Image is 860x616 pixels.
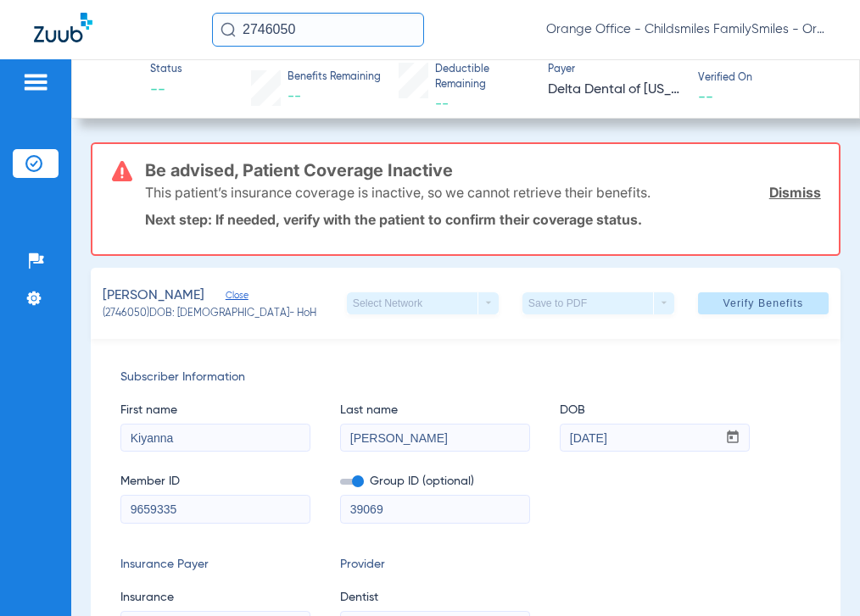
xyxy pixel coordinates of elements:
[221,22,236,37] img: Search Icon
[546,21,826,38] span: Orange Office - Childsmiles FamilySmiles - Orange St Dental Associates LLC - Orange General DBA A...
[775,535,860,616] iframe: Chat Widget
[212,13,424,47] input: Search for patients
[103,286,204,307] span: [PERSON_NAME]
[698,87,713,105] span: --
[22,72,49,92] img: hamburger-icon
[145,184,651,201] p: This patient’s insurance coverage is inactive, so we cannot retrieve their benefits.
[120,473,310,491] span: Member ID
[120,402,310,419] span: First name
[34,13,92,42] img: Zuub Logo
[723,297,803,310] span: Verify Benefits
[288,70,381,86] span: Benefits Remaining
[145,211,821,228] p: Next step: If needed, verify with the patient to confirm their coverage status.
[698,71,833,86] span: Verified On
[120,556,310,574] span: Insurance Payer
[145,162,821,179] h3: Be advised, Patient Coverage Inactive
[769,184,821,201] a: Dismiss
[226,290,241,306] span: Close
[548,80,683,101] span: Delta Dental of [US_STATE]
[150,80,182,101] span: --
[288,90,301,103] span: --
[698,292,829,314] button: Verify Benefits
[717,425,750,452] button: Open calendar
[560,402,750,419] span: DOB
[340,402,530,419] span: Last name
[120,589,310,607] span: Insurance
[150,63,182,78] span: Status
[103,307,316,322] span: (2746050) DOB: [DEMOGRAPHIC_DATA] - HoH
[548,63,683,78] span: Payer
[435,97,449,111] span: --
[112,161,132,181] img: error-icon
[120,369,811,386] span: Subscriber Information
[340,556,530,574] span: Provider
[340,473,530,491] span: Group ID (optional)
[435,63,533,92] span: Deductible Remaining
[340,589,530,607] span: Dentist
